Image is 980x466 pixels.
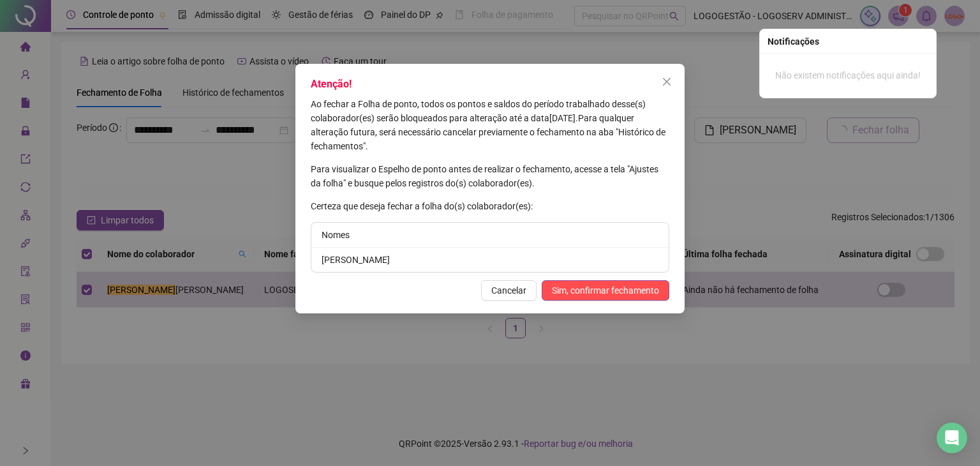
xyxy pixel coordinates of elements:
[311,99,646,123] span: Ao fechar a Folha de ponto, todos os pontos e saldos do período trabalhado desse(s) colaborador(e...
[937,423,967,453] div: Open Intercom Messenger
[311,248,669,272] li: [PERSON_NAME]
[552,283,659,297] span: Sim, confirmar fechamento
[775,70,921,80] span: Não existem notificações aqui ainda!
[542,280,669,301] button: Sim, confirmar fechamento
[491,283,526,297] span: Cancelar
[662,77,672,87] span: close
[322,230,350,240] span: Nomes
[311,78,352,90] span: Atenção!
[311,201,533,211] span: Certeza que deseja fechar a folha do(s) colaborador(es):
[657,71,677,92] button: Close
[311,113,665,151] span: Para qualquer alteração futura, será necessário cancelar previamente o fechamento na aba "Históri...
[768,34,928,49] div: Notificações
[311,97,669,153] p: [DATE] .
[481,280,537,301] button: Cancelar
[311,164,658,188] span: Para visualizar o Espelho de ponto antes de realizar o fechamento, acesse a tela "Ajustes da folh...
